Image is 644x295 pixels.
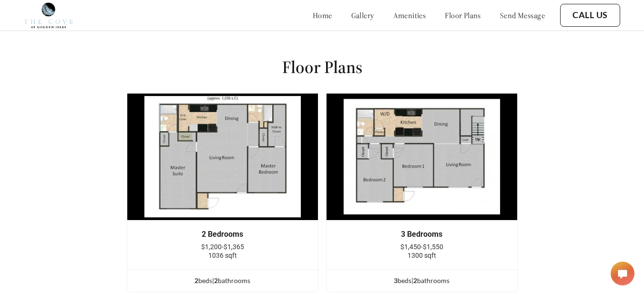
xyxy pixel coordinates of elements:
div: 3 Bedrooms [341,230,503,239]
img: example [326,93,518,221]
span: $1,200-$1,365 [201,243,244,251]
a: gallery [351,11,374,20]
span: 2 [413,276,417,284]
div: 2 Bedrooms [142,230,304,239]
span: 2 [214,276,218,284]
a: floor plans [445,11,481,20]
a: amenities [393,11,426,20]
img: example [127,93,318,221]
span: 2 [194,276,198,284]
a: home [313,11,332,20]
div: bed s | bathroom s [127,275,318,286]
img: cove_at_golden_isles_logo.png [24,2,73,28]
a: send message [500,11,545,20]
a: Call Us [572,10,608,21]
div: bed s | bathroom s [327,275,517,286]
span: $1,450-$1,550 [400,243,443,251]
span: 3 [394,276,398,284]
h1: Floor Plans [282,56,362,78]
span: 1036 sqft [208,252,237,259]
button: Call Us [560,4,620,27]
span: 1300 sqft [408,252,436,259]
